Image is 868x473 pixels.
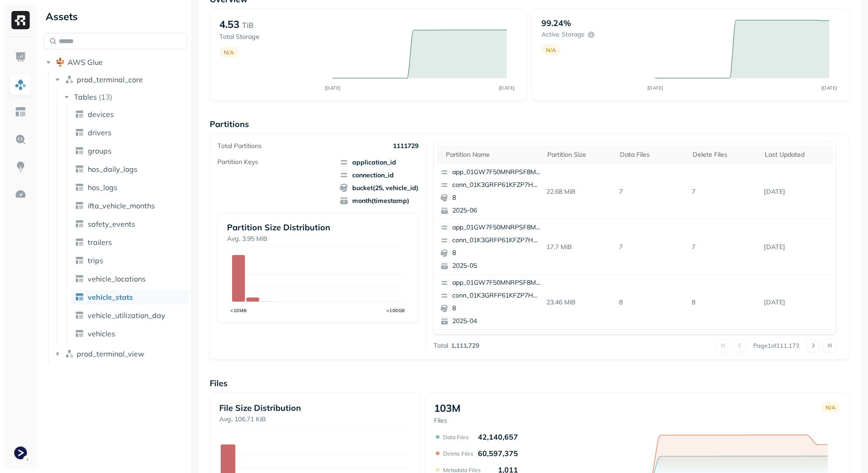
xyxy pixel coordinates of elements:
tspan: <10MB [230,308,247,314]
p: conn_01K3GRFP61KFZP7HF7KSQ2XDG2 [452,236,541,245]
p: 8 [688,294,761,310]
img: table [75,238,84,247]
tspan: [DATE] [647,85,663,91]
p: File Size Distribution [219,403,410,413]
img: Assets [15,79,26,90]
img: table [75,256,84,265]
p: Files [434,416,460,425]
p: Partition Size Distribution [227,222,409,233]
p: Partitions [210,119,850,129]
img: table [75,219,84,229]
p: Avg. 3.95 MiB [227,234,409,243]
img: table [75,311,84,320]
p: Delete Files [443,450,473,457]
a: ifta_vehicle_months [71,198,189,213]
img: Terminal [14,446,27,459]
p: Aug 25, 2025 [760,239,833,255]
p: 103M [434,402,460,415]
p: N/A [546,47,556,53]
button: prod_terminal_core [53,72,188,87]
p: Total Partitions [217,142,262,150]
p: Aug 25, 2025 [760,184,833,200]
img: Ryft [11,11,30,29]
img: Dashboard [15,51,26,63]
span: month(timestamp) [339,196,418,205]
a: vehicle_locations [71,271,189,286]
p: app_01GW7F50MNRPSF8MFHFDEVDVJA [452,278,541,287]
p: conn_01K3GRFP61KFZP7HF7KSQ2XDG2 [452,291,541,300]
span: trailers [88,238,112,247]
img: table [75,329,84,338]
span: safety_events [88,219,135,229]
p: 7 [615,239,688,255]
p: 23.46 MiB [543,294,615,310]
span: bucket(25, vehicle_id) [339,183,418,192]
img: Asset Explorer [15,106,26,118]
p: 1111729 [393,142,418,150]
div: Assets [44,9,187,24]
img: table [75,274,84,283]
button: app_01GW7F50MNRPSF8MFHFDEVDVJAconn_01K3GRFP61KFZP7HF7KSQ2XDG282025-05 [437,219,545,274]
button: prod_terminal_view [53,346,188,361]
span: prod_terminal_core [77,75,143,84]
button: app_01GW7F50MNRPSF8MFHFDEVDVJAconn_01K3GRFP61KFZP7HF7KSQ2XDG282025-04 [437,275,545,330]
span: drivers [88,128,111,137]
p: Page 1 of 111,173 [753,341,799,350]
p: app_01GW7F50MNRPSF8MFHFDEVDVJA [452,223,541,232]
p: 2025-06 [452,206,541,215]
p: 2025-04 [452,317,541,326]
a: drivers [71,125,189,140]
span: connection_id [339,170,418,180]
p: Avg. 106.71 KiB [219,415,410,424]
a: trips [71,253,189,268]
p: 8 [452,304,541,313]
p: Active storage [541,30,585,39]
p: 42,140,657 [478,432,518,441]
img: table [75,165,84,174]
button: Tables(13) [62,90,188,104]
a: groups [71,143,189,158]
tspan: [DATE] [499,85,515,91]
p: Partition Keys [217,158,258,166]
div: Partition size [547,150,611,159]
p: N/A [224,49,234,56]
span: hos_logs [88,183,117,192]
span: vehicle_utilization_day [88,311,165,320]
p: Data Files [443,434,469,441]
img: table [75,292,84,302]
span: hos_daily_logs [88,165,138,174]
p: 22.68 MiB [543,184,615,200]
img: namespace [65,349,74,358]
tspan: [DATE] [325,85,341,91]
p: 1,111,729 [451,341,479,350]
a: vehicles [71,326,189,341]
img: root [56,58,65,67]
p: conn_01K3GRFP61KFZP7HF7KSQ2XDG2 [452,181,541,190]
span: Tables [74,92,97,101]
p: app_01GW7F50MNRPSF8MFHFDEVDVJA [452,168,541,177]
img: table [75,201,84,210]
a: devices [71,107,189,122]
p: 99.24% [541,18,571,28]
span: trips [88,256,103,265]
button: AWS Glue [44,55,187,69]
div: Partition name [446,150,539,159]
p: 7 [615,184,688,200]
span: prod_terminal_view [77,349,144,358]
div: Data Files [620,150,683,159]
span: vehicle_stats [88,292,133,302]
img: namespace [65,75,74,84]
p: 7 [688,239,761,255]
span: groups [88,146,111,155]
p: 8 [452,193,541,202]
tspan: [DATE] [821,85,837,91]
p: 8 [452,249,541,258]
span: AWS Glue [68,58,103,67]
span: vehicle_locations [88,274,146,283]
span: ifta_vehicle_months [88,201,155,210]
a: vehicle_stats [71,290,189,304]
span: devices [88,110,114,119]
div: Delete Files [693,150,756,159]
p: 17.7 MiB [543,239,615,255]
a: hos_logs [71,180,189,195]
